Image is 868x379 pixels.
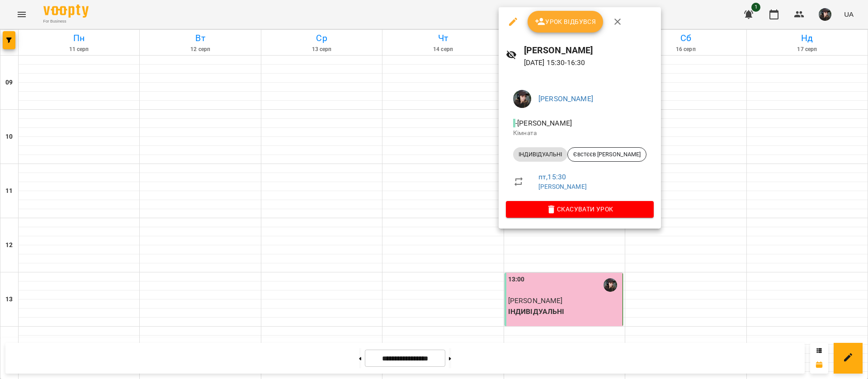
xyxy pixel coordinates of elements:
span: Скасувати Урок [513,204,646,215]
h6: [PERSON_NAME] [524,43,654,57]
span: Євстєєв [PERSON_NAME] [568,150,646,159]
a: пт , 15:30 [538,173,566,181]
span: ІНДИВІДУАЛЬНІ [513,150,567,159]
img: 263e74ab04eeb3646fb982e871862100.jpg [513,90,531,108]
a: [PERSON_NAME] [538,94,593,103]
div: Євстєєв [PERSON_NAME] [567,147,646,162]
p: [DATE] 15:30 - 16:30 [524,57,654,68]
span: - [PERSON_NAME] [513,119,574,127]
button: Урок відбувся [528,11,604,33]
p: Кімната [513,129,646,138]
span: Урок відбувся [535,16,596,27]
button: Скасувати Урок [506,201,654,217]
a: [PERSON_NAME] [538,183,587,190]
